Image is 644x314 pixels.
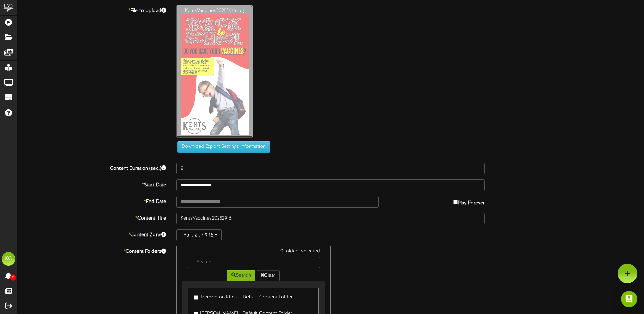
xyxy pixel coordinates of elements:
[182,248,325,257] div: 0 Folders selected
[174,144,270,149] a: Download Export Settings Information
[177,141,270,153] button: Download Export Settings Information
[194,292,293,301] label: Tremonton Kiosk - Default Content Folder
[12,196,171,205] label: End Date
[12,246,171,255] label: Content Folders
[621,291,637,307] div: Open Intercom Messenger
[2,252,15,266] div: KC
[257,270,280,281] button: Clear
[12,5,171,14] label: File to Upload
[227,270,255,281] button: Search
[453,200,458,204] input: Play Forever
[12,213,171,222] label: Content Title
[12,163,171,172] label: Content Duration (sec.)
[453,196,485,207] label: Play Forever
[10,274,16,281] span: 0
[176,229,222,241] button: Portrait - 9:16
[176,213,485,224] input: Title of this Content
[187,257,320,268] input: -- Search --
[12,179,171,189] label: Start Date
[194,295,198,300] input: Tremonton Kiosk - Default Content Folder
[12,229,171,239] label: Content Zone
